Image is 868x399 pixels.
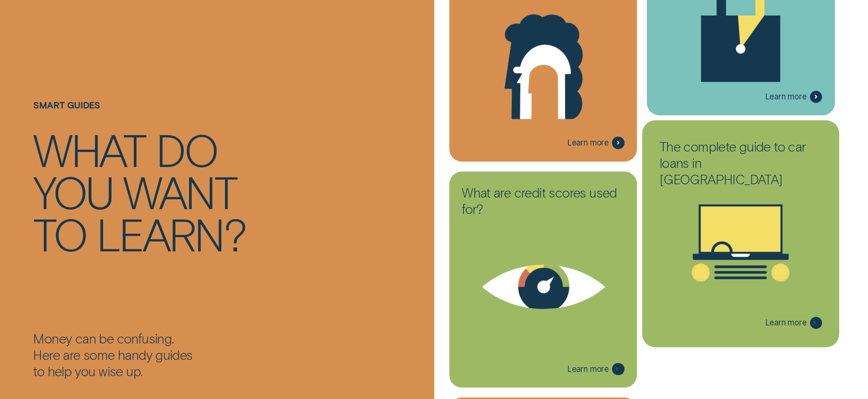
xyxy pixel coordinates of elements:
div: you [33,170,113,213]
div: to [33,213,86,255]
h3: The complete guide to car loans in [GEOGRAPHIC_DATA] [660,138,822,192]
span: Learn more [567,364,609,374]
span: Learn more [765,318,806,328]
div: want [123,170,236,213]
a: The complete guide to car loans in [GEOGRAPHIC_DATA]Learn more [647,125,834,341]
div: do [156,128,217,170]
span: Learn more [567,138,609,148]
h3: What are credit scores used for? [462,184,624,222]
span: Learn more [765,92,806,102]
div: Money can be confusing. Here are some handy guides to help you wise up. [33,330,429,379]
h1: Smart guides [33,100,429,128]
h4: What do you want to learn? [33,128,260,255]
a: What are credit scores used for?Learn more [449,171,637,387]
div: What [33,128,145,170]
div: learn? [96,213,245,255]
